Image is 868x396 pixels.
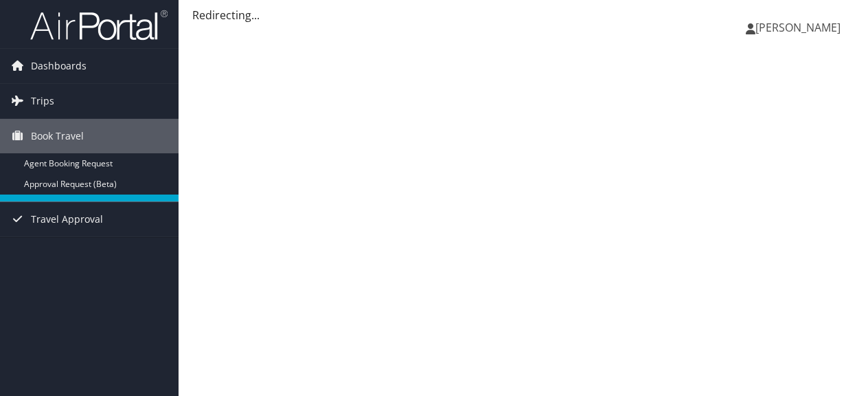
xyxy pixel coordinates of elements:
span: Dashboards [31,49,87,83]
span: Trips [31,84,54,118]
div: Redirecting... [192,7,854,23]
span: Travel Approval [31,202,103,236]
span: [PERSON_NAME] [755,20,841,35]
a: [PERSON_NAME] [746,7,854,48]
img: airportal-logo.png [30,9,168,41]
span: Book Travel [31,119,84,153]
